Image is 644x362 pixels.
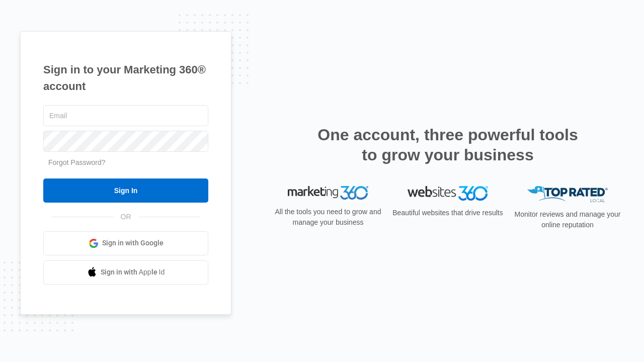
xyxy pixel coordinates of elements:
[101,267,165,278] span: Sign in with Apple Id
[288,186,368,200] img: Marketing 360
[408,186,488,201] img: Websites 360
[43,61,208,95] h1: Sign in to your Marketing 360® account
[391,208,504,218] p: Beautiful websites that drive results
[43,231,208,255] a: Sign in with Google
[511,209,624,230] p: Monitor reviews and manage your online reputation
[43,260,208,285] a: Sign in with Apple Id
[43,105,208,126] input: Email
[48,158,106,166] a: Forgot Password?
[102,238,164,248] span: Sign in with Google
[314,125,581,165] h2: One account, three powerful tools to grow your business
[114,212,138,222] span: OR
[43,178,208,203] input: Sign In
[527,186,608,203] img: Top Rated Local
[272,207,384,228] p: All the tools you need to grow and manage your business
